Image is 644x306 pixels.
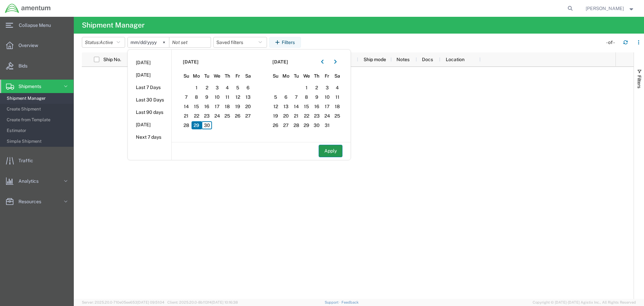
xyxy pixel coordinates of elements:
button: Saved filters [213,37,267,48]
a: Resources [0,195,73,208]
span: Simple Shipment [7,135,69,148]
span: Notes [396,57,410,62]
span: 8 [301,93,312,101]
span: 31 [322,121,332,129]
span: 20 [243,102,253,111]
span: 3 [212,84,222,92]
span: Resources [18,195,46,208]
span: Analytics [18,174,43,188]
span: 5 [271,93,281,101]
a: Traffic [0,154,73,167]
span: 16 [312,102,322,111]
a: Support [325,300,341,304]
span: 28 [181,121,192,129]
span: 2 [312,84,322,92]
span: 17 [322,102,332,111]
span: 17 [212,102,222,111]
span: 4 [332,84,342,92]
span: 15 [192,102,202,111]
span: 12 [271,102,281,111]
span: 11 [332,93,342,101]
span: 14 [181,102,192,111]
span: 10 [212,93,222,101]
span: Location [446,57,465,62]
span: Client: 2025.20.0-8b113f4 [167,300,238,304]
span: Active [100,40,113,45]
span: 14 [291,102,302,111]
span: 3 [322,84,332,92]
button: Status:Active [82,37,125,48]
span: We [212,73,222,80]
span: [DATE] [272,58,288,65]
li: [DATE] [128,56,171,69]
span: Traffic [18,154,38,167]
span: 22 [192,112,202,120]
span: Estimator [7,124,69,137]
span: Mo [281,73,291,80]
span: 18 [222,102,233,111]
span: 6 [243,84,253,92]
span: 29 [301,121,312,129]
span: Shipment Manager [7,92,69,105]
span: 23 [202,112,212,120]
span: Overview [18,39,43,52]
span: Copyright © [DATE]-[DATE] Agistix Inc., All Rights Reserved [533,300,636,305]
span: Su [181,73,192,80]
li: Last 30 Days [128,94,171,106]
span: 10 [322,93,332,101]
span: 18 [332,102,342,111]
span: Collapse Menu [19,18,56,32]
span: Viktor Zanko [586,5,624,12]
span: Create from Template [7,113,69,127]
span: 9 [202,93,212,101]
button: Apply [319,145,342,157]
li: Last 90 days [128,106,171,119]
span: 15 [301,102,312,111]
a: Overview [0,39,73,52]
span: 28 [291,121,302,129]
span: [DATE] [183,58,199,65]
span: 7 [181,93,192,101]
span: 29 [192,121,202,129]
span: Sa [243,73,253,80]
span: 19 [232,102,243,111]
input: Not set [169,37,211,47]
li: Last 7 Days [128,81,171,94]
span: 27 [281,121,291,129]
img: logo [5,3,51,13]
li: [DATE] [128,119,171,131]
span: Fr [232,73,243,80]
span: Filters [637,75,642,88]
button: Filters [269,37,301,48]
span: 30 [202,121,212,129]
span: 4 [222,84,233,92]
span: Th [222,73,233,80]
span: 1 [301,84,312,92]
a: Feedback [341,300,359,304]
span: [DATE] 10:16:38 [212,300,238,304]
span: 13 [281,102,291,111]
li: [DATE] [128,69,171,81]
span: 16 [202,102,212,111]
span: Ship mode [364,57,386,62]
span: Fr [322,73,332,80]
span: 8 [192,93,202,101]
span: Mo [192,73,202,80]
span: 26 [232,112,243,120]
span: 23 [312,112,322,120]
span: Server: 2025.20.0-710e05ee653 [82,300,164,304]
span: [DATE] 09:51:04 [137,300,164,304]
span: 2 [202,84,212,92]
span: 26 [271,121,281,129]
span: Shipments [18,80,46,93]
span: 5 [232,84,243,92]
a: Analytics [0,174,73,188]
button: [PERSON_NAME] [585,4,635,12]
span: 27 [243,112,253,120]
span: Th [312,73,322,80]
input: Not set [128,37,169,47]
span: Create Shipment [7,102,69,116]
span: Sa [332,73,342,80]
span: 1 [192,84,202,92]
span: Tu [202,73,212,80]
